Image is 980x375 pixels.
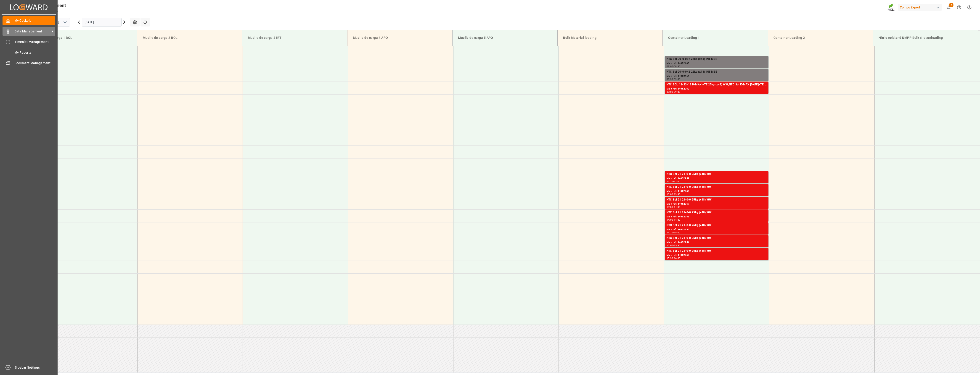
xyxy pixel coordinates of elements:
div: Main ref : 14052957 [667,202,767,206]
div: 12:30 [667,180,673,182]
a: My Cockpit [3,16,55,25]
div: NTC Sol 20-0-0+2 25kg (x48) INT MSE [667,70,767,74]
div: - [673,180,674,182]
div: NTC Sol 21 21-0-0 25kg (x48) WW [667,198,767,202]
div: Main ref : 14052465 [667,61,767,65]
div: Bulk Material loading [561,34,659,42]
div: Main ref : 14052954 [667,240,767,244]
div: NTC SOL 13-33-13 P-MAX +TE 25kg (x48) WW;NTC Sol K-MAX [DATE]+TE 25kg (x48) WW [667,82,767,87]
div: NTC Sol 21 21-0-0 25kg (x48) WW [667,172,767,177]
div: Muelle de carga 5 APQ [456,34,554,42]
div: - [673,257,674,259]
div: Main ref : 14052955 [667,228,767,232]
div: NTC Sol 21 21-0-0 25kg (x48) WW [667,223,767,228]
div: Main ref : 14052959 [667,177,767,180]
button: open menu [61,19,68,26]
div: 14:00 [667,219,673,221]
div: Container Loading 2 [772,34,869,42]
div: Nitric Acid and DMPP Bulk silosunloading [877,34,974,42]
div: Muelle de carga 2 BOL [141,34,238,42]
div: Muelle de carga 3 IRT [246,34,344,42]
div: - [673,65,674,67]
div: 09:00 [667,91,673,93]
div: NTC Sol 21 21-0-0 25kg (x48) WW [667,210,767,215]
div: - [673,232,674,234]
span: Sidebar Settings [15,365,56,370]
div: 09:00 [674,78,681,80]
div: 15:30 [674,244,681,246]
div: - [673,219,674,221]
a: Document Management [3,59,55,68]
img: Screenshot%202023-09-29%20at%2010.02.21.png_1712312052.png [887,3,895,11]
span: Document Management [14,61,55,66]
div: 09:30 [674,91,681,93]
div: Main ref : 14052953 [667,253,767,257]
div: NTC Sol 21 21-0-0 25kg (x48) WW [667,236,767,240]
div: 13:30 [674,193,681,195]
button: Help Center [954,2,964,13]
button: show 3 new notifications [944,2,954,13]
div: NTC Sol 21 21-0-0 25kg (x48) WW [667,249,767,253]
div: 15:30 [667,257,673,259]
div: Main ref : 14052956 [667,215,767,219]
span: Data Management [14,29,50,34]
div: 14:30 [674,219,681,221]
span: 3 [949,3,954,7]
span: My Reports [14,50,55,55]
div: - [673,244,674,246]
div: - [673,78,674,80]
div: 13:00 [674,180,681,182]
div: Main ref : 14052464 [667,74,767,78]
a: My Reports [3,48,55,57]
div: - [673,193,674,195]
div: Muelle de carga 1 BOL [36,34,133,42]
div: 15:00 [674,232,681,234]
div: Container Loading 1 [666,34,764,42]
span: My Cockpit [14,18,55,23]
div: 08:00 [667,65,673,67]
div: NTC Sol 20-0-0+2 25kg (x48) INT MSE [667,57,767,61]
div: 08:30 [674,65,681,67]
div: - [673,206,674,208]
button: Compo Expert [898,3,944,12]
div: 13:30 [667,206,673,208]
div: 13:00 [667,193,673,195]
span: Timeslot Management [14,40,55,44]
div: 08:30 [667,78,673,80]
div: NTC Sol 21 21-0-0 25kg (x48) WW [667,185,767,189]
div: 14:30 [667,232,673,234]
a: Timeslot Management [3,37,55,46]
div: 16:00 [674,257,681,259]
div: Main ref : 14052958 [667,189,767,193]
div: Main ref : 14052960 [667,87,767,91]
div: Compo Expert [898,4,942,11]
div: 15:00 [667,244,673,246]
div: 14:00 [674,206,681,208]
div: - [673,91,674,93]
input: DD.MM.YYYY [82,18,122,26]
div: Muelle de carga 4 APQ [351,34,449,42]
